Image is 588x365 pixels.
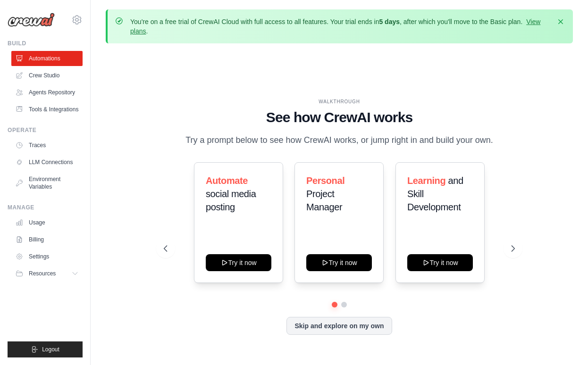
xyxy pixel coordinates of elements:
span: Learning [407,175,445,186]
div: Build [8,40,83,47]
p: You're on a free trial of CrewAI Cloud with full access to all features. Your trial ends in , aft... [130,17,550,36]
span: Logout [42,346,59,353]
button: Try it now [206,254,271,271]
div: Operate [8,126,83,134]
a: Settings [11,249,83,264]
a: Tools & Integrations [11,102,83,117]
a: LLM Connections [11,155,83,170]
button: Skip and explore on my own [286,317,392,335]
a: Automations [11,51,83,66]
span: and Skill Development [407,175,463,212]
img: Logo [8,13,55,27]
span: social media posting [206,189,256,212]
button: Try it now [306,254,372,271]
div: WALKTHROUGH [164,98,515,105]
button: Try it now [407,254,473,271]
div: Manage [8,204,83,211]
p: Try a prompt below to see how CrewAI works, or jump right in and build your own. [181,133,498,147]
span: Project Manager [306,189,342,212]
a: Usage [11,215,83,230]
span: Resources [29,270,56,277]
a: Agents Repository [11,85,83,100]
button: Logout [8,341,83,357]
a: Traces [11,138,83,153]
a: Crew Studio [11,68,83,83]
span: Automate [206,175,248,186]
button: Resources [11,266,83,281]
a: Billing [11,232,83,247]
h1: See how CrewAI works [164,109,515,126]
a: Environment Variables [11,172,83,194]
strong: 5 days [379,18,400,25]
span: Personal [306,175,344,186]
